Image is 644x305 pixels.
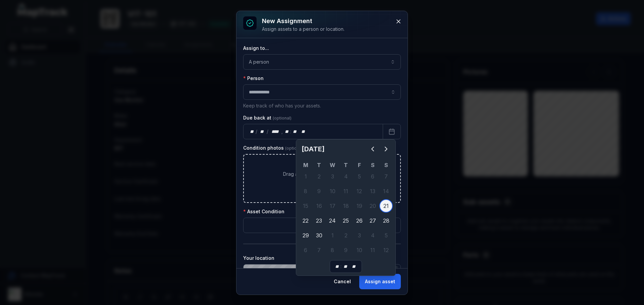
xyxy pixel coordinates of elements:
div: Tuesday 30 September 2025 [312,229,326,242]
div: Today, Sunday 21 September 2025, First available date [379,199,393,213]
span: Drag a file here, or click to browse. [283,171,361,177]
button: Assign asset [359,274,401,289]
div: 27 [366,214,379,227]
div: 19 [353,199,366,213]
div: Tuesday 7 October 2025 [312,243,326,257]
div: Sunday 7 September 2025 [379,170,393,183]
div: 5 [379,229,393,242]
div: 14 [379,184,393,198]
div: Saturday 4 October 2025 [366,229,379,242]
div: minute, [292,128,299,135]
div: : [340,263,342,270]
div: Sunday 14 September 2025 [379,184,393,198]
label: Your location [243,255,274,261]
div: Saturday 6 September 2025 [366,170,379,183]
div: Assign assets to a person or location. [262,26,344,32]
div: 22 [299,214,312,227]
div: 11 [339,184,353,198]
div: 23 [312,214,326,227]
div: 12 [353,184,366,198]
div: 8 [299,184,312,198]
div: Sunday 12 October 2025 [379,243,393,257]
div: 13 [366,184,379,198]
div: 6 [299,243,312,257]
label: Due back at [243,115,291,121]
p: Keep track of who has your assets. [243,102,401,109]
table: September 2025 [299,161,393,257]
div: am/pm, [350,263,358,270]
th: M [299,161,312,169]
div: hour, [283,128,290,135]
div: Monday 15 September 2025 [299,199,312,213]
div: 28 [379,214,393,227]
div: September 2025 [299,142,393,257]
div: Thursday 4 September 2025 [339,170,353,183]
div: Saturday 20 September 2025 [366,199,379,213]
div: Wednesday 1 October 2025 [326,229,339,242]
div: Tuesday 16 September 2025 [312,199,326,213]
div: Saturday 11 October 2025 [366,243,379,257]
div: Thursday 18 September 2025 [339,199,353,213]
div: Friday 10 October 2025 [353,243,366,257]
div: 2 [339,229,353,242]
th: T [312,161,326,169]
div: 9 [339,243,353,257]
button: Cancel [328,274,357,289]
div: 15 [299,199,312,213]
div: 3 [326,170,339,183]
div: 12 [379,243,393,257]
div: minute, [342,263,349,270]
div: 21 [379,199,393,213]
div: Sunday 5 October 2025 [379,229,393,242]
button: Next [379,142,393,156]
th: W [326,161,339,169]
div: Friday 5 September 2025 [353,170,366,183]
div: 17 [326,199,339,213]
div: Wednesday 3 September 2025 [326,170,339,183]
div: Wednesday 17 September 2025 [326,199,339,213]
div: Thursday 2 October 2025 [339,229,353,242]
div: 7 [312,243,326,257]
div: 29 [299,229,312,242]
div: Calendar [299,142,393,273]
label: Condition photos [243,145,304,151]
th: S [366,161,379,169]
h3: New assignment [262,16,344,26]
div: Tuesday 9 September 2025 [312,184,326,198]
div: 2 [312,170,326,183]
button: Calendar [383,124,401,139]
div: Friday 3 October 2025 [353,229,366,242]
div: month, [258,128,267,135]
div: Wednesday 8 October 2025 [326,243,339,257]
div: Friday 12 September 2025 [353,184,366,198]
div: Monday 6 October 2025 [299,243,312,257]
button: Previous [366,142,379,156]
div: 10 [326,184,339,198]
div: 4 [366,229,379,242]
div: 7 [379,170,393,183]
div: Wednesday 24 September 2025 [326,214,339,227]
div: 9 [312,184,326,198]
div: 8 [326,243,339,257]
div: Friday 19 September 2025 [353,199,366,213]
div: 6 [366,170,379,183]
div: 1 [326,229,339,242]
th: S [379,161,393,169]
div: Monday 1 September 2025 [299,170,312,183]
div: : [290,128,292,135]
div: 20 [366,199,379,213]
div: Thursday 11 September 2025 [339,184,353,198]
div: 5 [353,170,366,183]
div: Monday 29 September 2025 [299,229,312,242]
label: Person [243,75,264,82]
div: 25 [339,214,353,227]
th: T [339,161,353,169]
div: 30 [312,229,326,242]
div: day, [249,128,256,135]
div: year, [269,128,281,135]
div: 11 [366,243,379,257]
div: 10 [353,243,366,257]
div: 26 [353,214,366,227]
th: F [353,161,366,169]
div: / [267,128,269,135]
